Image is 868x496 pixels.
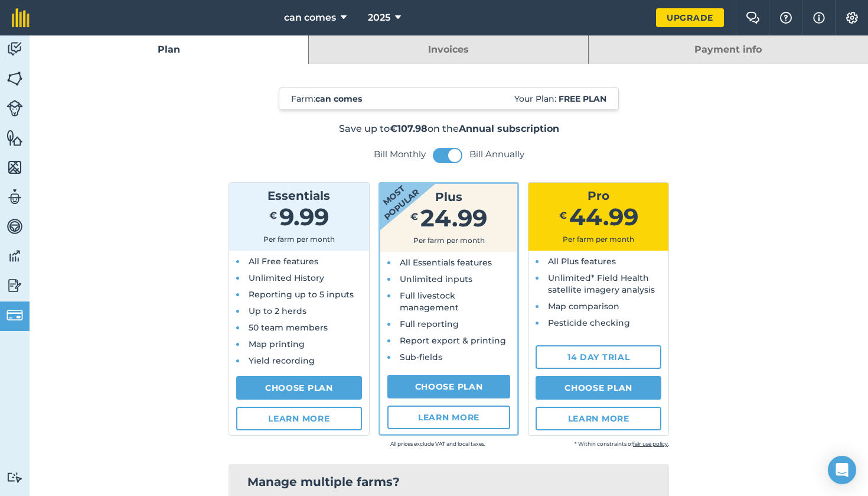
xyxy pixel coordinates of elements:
span: Full reporting [400,319,459,329]
a: Payment info [589,35,868,64]
span: Your Plan: [514,93,606,105]
img: svg+xml;base64,PD94bWwgdmVyc2lvbj0iMS4wIiBlbmNvZGluZz0idXRmLTgiPz4KPCEtLSBHZW5lcmF0b3I6IEFkb2JlIE... [6,277,23,294]
a: Upgrade [656,8,724,27]
span: Essentials [267,189,330,203]
span: Farm : [291,93,362,105]
label: Bill Monthly [374,148,426,160]
span: Report export & printing [400,335,506,346]
img: svg+xml;base64,PHN2ZyB4bWxucz0iaHR0cDovL3d3dy53My5vcmcvMjAwMC9zdmciIHdpZHRoPSIxNyIgaGVpZ2h0PSIxNy... [813,11,825,25]
a: Learn more [387,406,511,429]
div: Open Intercom Messenger [828,456,856,484]
img: svg+xml;base64,PD94bWwgdmVyc2lvbj0iMS4wIiBlbmNvZGluZz0idXRmLTgiPz4KPCEtLSBHZW5lcmF0b3I6IEFkb2JlIE... [6,472,23,483]
small: * Within constraints of . [485,438,669,450]
a: Plan [30,35,308,64]
small: All prices exclude VAT and local taxes. [302,438,485,450]
strong: Annual subscription [459,123,559,134]
strong: Most popular [345,150,442,239]
img: svg+xml;base64,PD94bWwgdmVyc2lvbj0iMS4wIiBlbmNvZGluZz0idXRmLTgiPz4KPCEtLSBHZW5lcmF0b3I6IEFkb2JlIE... [6,188,23,206]
span: 50 team members [249,322,328,333]
span: Unlimited* Field Health satellite imagery analysis [548,273,655,295]
img: svg+xml;base64,PD94bWwgdmVyc2lvbj0iMS4wIiBlbmNvZGluZz0idXRmLTgiPz4KPCEtLSBHZW5lcmF0b3I6IEFkb2JlIE... [6,100,23,116]
span: 24.99 [420,203,487,232]
span: Plus [435,190,462,204]
span: All Plus features [548,256,616,267]
img: svg+xml;base64,PD94bWwgdmVyc2lvbj0iMS4wIiBlbmNvZGluZz0idXRmLTgiPz4KPCEtLSBHZW5lcmF0b3I6IEFkb2JlIE... [6,218,23,235]
span: Map printing [249,339,305,349]
span: All Essentials features [400,257,492,268]
span: 9.99 [279,202,329,231]
strong: Free plan [559,93,606,104]
span: can comes [284,11,336,25]
span: Pesticide checking [548,317,630,328]
span: Sub-fields [400,352,442,362]
img: svg+xml;base64,PHN2ZyB4bWxucz0iaHR0cDovL3d3dy53My5vcmcvMjAwMC9zdmciIHdpZHRoPSI1NiIgaGVpZ2h0PSI2MC... [6,158,23,176]
a: 14 day trial [536,345,661,369]
span: Unlimited inputs [400,274,472,284]
span: 2025 [368,11,390,25]
a: fair use policy [633,440,668,447]
p: Save up to on the [148,122,750,136]
label: Bill Annually [469,148,524,160]
a: Choose Plan [236,376,362,400]
span: € [410,211,418,222]
strong: can comes [315,93,362,104]
span: Per farm per month [413,236,485,245]
span: 44.99 [569,202,638,231]
img: svg+xml;base64,PD94bWwgdmVyc2lvbj0iMS4wIiBlbmNvZGluZz0idXRmLTgiPz4KPCEtLSBHZW5lcmF0b3I6IEFkb2JlIE... [6,247,23,265]
img: Two speech bubbles overlapping with the left bubble in the forefront [746,12,760,24]
span: € [559,210,567,221]
img: svg+xml;base64,PHN2ZyB4bWxucz0iaHR0cDovL3d3dy53My5vcmcvMjAwMC9zdmciIHdpZHRoPSI1NiIgaGVpZ2h0PSI2MC... [6,129,23,147]
a: Invoices [309,35,588,64]
span: Yield recording [249,355,315,366]
span: Per farm per month [263,235,335,244]
span: Reporting up to 5 inputs [249,289,354,300]
a: Learn more [236,407,362,430]
a: Learn more [536,407,661,430]
span: Full livestock management [400,290,459,313]
img: fieldmargin Logo [12,8,30,27]
img: svg+xml;base64,PHN2ZyB4bWxucz0iaHR0cDovL3d3dy53My5vcmcvMjAwMC9zdmciIHdpZHRoPSI1NiIgaGVpZ2h0PSI2MC... [6,70,23,87]
img: svg+xml;base64,PD94bWwgdmVyc2lvbj0iMS4wIiBlbmNvZGluZz0idXRmLTgiPz4KPCEtLSBHZW5lcmF0b3I6IEFkb2JlIE... [6,307,23,323]
span: € [269,210,277,221]
span: Up to 2 herds [249,306,306,316]
h2: Manage multiple farms? [247,474,650,490]
a: Choose Plan [387,375,511,398]
span: Per farm per month [563,235,634,244]
span: Map comparison [548,301,619,312]
a: Choose Plan [536,376,661,400]
span: All Free features [249,256,318,267]
img: svg+xml;base64,PD94bWwgdmVyc2lvbj0iMS4wIiBlbmNvZGluZz0idXRmLTgiPz4KPCEtLSBHZW5lcmF0b3I6IEFkb2JlIE... [6,40,23,58]
img: A cog icon [845,12,859,24]
img: A question mark icon [779,12,793,24]
strong: €107.98 [390,123,428,134]
span: Unlimited History [249,273,324,283]
span: Pro [588,189,609,203]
